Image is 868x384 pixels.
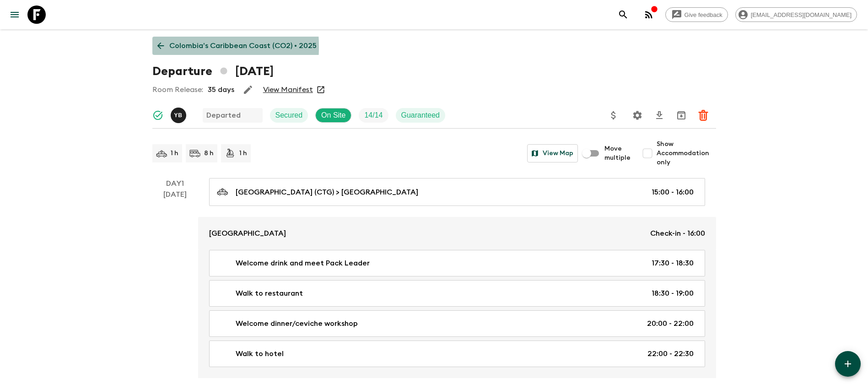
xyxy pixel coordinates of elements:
p: Walk to hotel [236,348,284,359]
div: Trip Fill [359,108,388,123]
p: 1 h [171,149,178,158]
div: [EMAIL_ADDRESS][DOMAIN_NAME] [735,7,857,22]
button: Settings [628,106,647,124]
span: Move multiple [604,144,631,162]
span: Yohan Bayona [171,110,188,118]
p: 14 / 14 [364,110,383,121]
a: [GEOGRAPHIC_DATA]Check-in - 16:00 [198,217,716,250]
a: Welcome dinner/ceviche workshop20:00 - 22:00 [209,310,705,337]
p: 1 h [239,149,247,158]
p: Guaranteed [401,110,440,121]
span: [EMAIL_ADDRESS][DOMAIN_NAME] [746,11,857,18]
p: Welcome drink and meet Pack Leader [236,258,370,269]
svg: Synced Successfully [152,110,163,121]
p: 22:00 - 22:30 [647,348,694,359]
button: Delete [694,106,712,124]
p: Check-in - 16:00 [650,228,705,239]
button: Update Price, Early Bird Discount and Costs [604,106,623,124]
p: 17:30 - 18:30 [652,258,694,269]
a: Colombia’s Caribbean Coast (CO2) • 2025 [152,37,322,55]
p: 15:00 - 16:00 [652,187,694,198]
p: Walk to restaurant [236,288,303,299]
button: search adventures [614,5,632,24]
a: [GEOGRAPHIC_DATA] (CTG) > [GEOGRAPHIC_DATA]15:00 - 16:00 [209,178,705,206]
p: 8 h [204,149,214,158]
button: Archive (Completed, Cancelled or Unsynced Departures only) [672,106,690,124]
p: On Site [321,110,345,121]
button: Download CSV [650,106,669,124]
p: Colombia’s Caribbean Coast (CO2) • 2025 [169,40,317,51]
p: 18:30 - 19:00 [652,288,694,299]
a: Welcome drink and meet Pack Leader17:30 - 18:30 [209,250,705,276]
p: Secured [275,110,303,121]
div: Secured [270,108,308,123]
p: 20:00 - 22:00 [647,318,694,329]
span: Give feedback [679,11,728,18]
p: Day 1 [152,178,198,189]
div: On Site [315,108,351,123]
p: [GEOGRAPHIC_DATA] (CTG) > [GEOGRAPHIC_DATA] [236,187,418,198]
p: Departed [206,110,241,121]
button: View Map [527,144,578,162]
a: View Manifest [263,85,313,94]
p: Room Release: [152,84,203,95]
p: Welcome dinner/ceviche workshop [236,318,358,329]
a: Walk to restaurant18:30 - 19:00 [209,280,705,307]
button: menu [5,5,24,24]
p: [GEOGRAPHIC_DATA] [209,228,286,239]
div: [DATE] [163,189,187,378]
h1: Departure [DATE] [152,62,274,81]
a: Walk to hotel22:00 - 22:30 [209,341,705,367]
p: 35 days [208,84,234,95]
a: Give feedback [665,7,728,22]
span: Show Accommodation only [657,140,716,167]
